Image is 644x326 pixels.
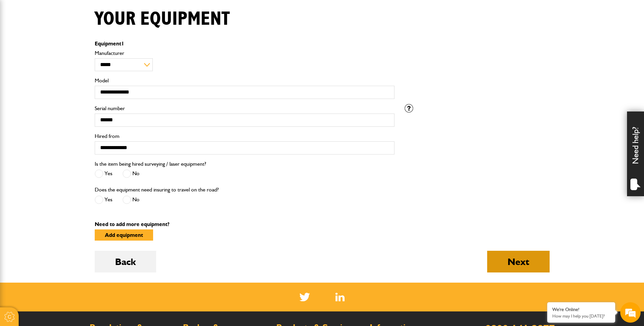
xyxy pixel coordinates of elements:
[95,41,394,46] p: Equipment
[95,222,550,227] p: Need to add more equipment?
[95,161,206,167] label: Is the item being hired surveying / laser equipment?
[627,111,644,196] div: Need help?
[121,40,124,47] span: 1
[95,78,394,83] label: Model
[335,293,345,301] img: Linked In
[123,169,140,178] label: No
[9,103,124,118] input: Enter your phone number
[35,38,114,47] div: Chat with us now
[95,187,219,192] label: Does the equipment need insuring to travel on the road?
[487,251,550,272] button: Next
[9,83,124,98] input: Enter your email address
[9,123,124,203] textarea: Type your message and hit 'Enter'
[92,209,123,218] em: Start Chat
[95,106,394,111] label: Serial number
[299,293,310,301] img: Twitter
[95,169,112,178] label: Yes
[95,196,112,204] label: Yes
[123,196,140,204] label: No
[552,307,610,312] div: We're Online!
[12,38,29,47] img: d_20077148190_company_1631870298795_20077148190
[111,3,128,20] div: Minimize live chat window
[95,134,394,139] label: Hired from
[335,293,345,301] a: LinkedIn
[95,50,394,56] label: Manufacturer
[95,229,153,241] button: Add equipment
[95,251,156,272] button: Back
[95,8,230,30] h1: Your equipment
[552,313,610,319] p: How may I help you today?
[9,63,124,78] input: Enter your last name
